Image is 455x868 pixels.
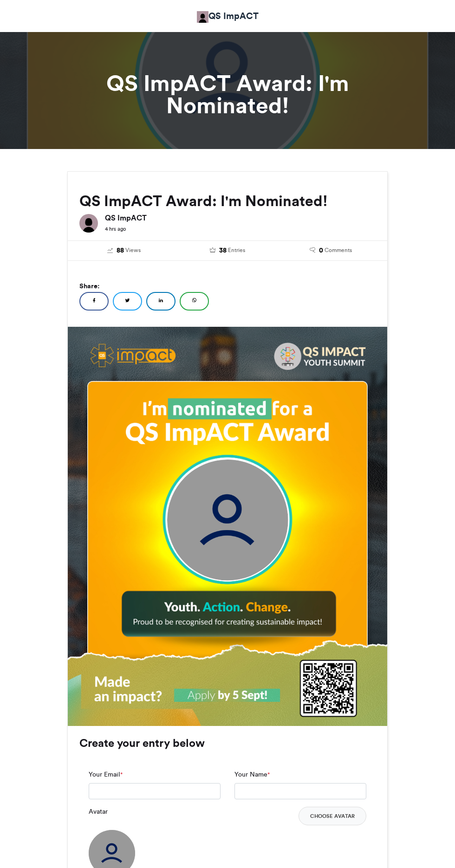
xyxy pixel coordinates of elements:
[79,246,169,256] a: 88 Views
[219,246,227,256] span: 38
[234,770,270,779] label: Your Name
[79,193,376,209] h2: QS ImpACT Award: I'm Nominated!
[125,246,141,254] span: Views
[105,214,376,221] h6: QS ImpACT
[286,246,376,256] a: 0 Comments
[167,460,288,581] img: user_circle.png
[197,11,208,23] img: QS ImpACT QS ImpACT
[79,280,376,292] h5: Share:
[197,9,259,23] a: QS ImpACT
[319,246,323,256] span: 0
[117,246,124,256] span: 88
[299,807,366,825] button: Choose Avatar
[228,246,245,254] span: Entries
[89,807,108,816] label: Avatar
[89,770,123,779] label: Your Email
[183,246,273,256] a: 38 Entries
[67,72,388,117] h1: QS ImpACT Award: I'm Nominated!
[105,226,126,232] small: 4 hrs ago
[325,246,352,254] span: Comments
[79,738,376,749] h3: Create your entry below
[79,214,98,233] img: QS ImpACT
